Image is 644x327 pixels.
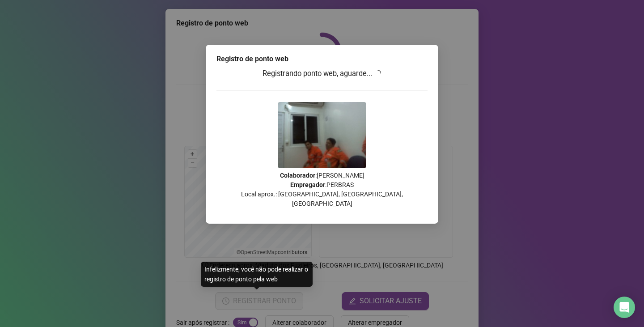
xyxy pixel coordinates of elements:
[280,172,315,179] strong: Colaborador
[374,70,381,77] span: loading
[278,102,366,168] img: Z
[216,54,428,64] div: Registro de ponto web
[290,181,325,188] strong: Empregador
[216,171,428,208] p: : [PERSON_NAME] : PERBRAS Local aprox.: [GEOGRAPHIC_DATA], [GEOGRAPHIC_DATA], [GEOGRAPHIC_DATA]
[614,297,635,318] div: Open Intercom Messenger
[216,68,428,80] h3: Registrando ponto web, aguarde...
[201,262,313,287] div: Infelizmente, você não pode realizar o registro de ponto pela web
